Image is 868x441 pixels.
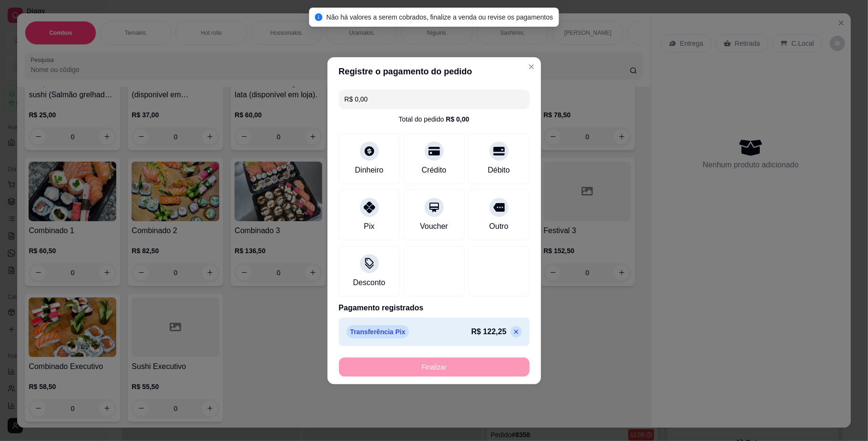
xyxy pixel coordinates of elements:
[488,164,510,176] div: Débito
[315,13,323,21] span: info-circle
[398,114,469,124] div: Total do pedido
[327,13,553,21] span: Não há valores a serem cobrados, finalize a venda ou revise os pagamentos
[471,326,507,338] p: R$ 122,25
[364,221,374,232] div: Pix
[327,57,541,86] header: Registre o pagamento do pedido
[524,59,539,74] button: Close
[339,302,530,314] p: Pagamento registrados
[422,164,447,176] div: Crédito
[420,221,448,232] div: Voucher
[353,277,386,288] div: Desconto
[347,325,409,338] p: Transferência Pix
[489,221,508,232] div: Outro
[446,114,469,124] div: R$ 0,00
[345,90,524,109] input: Ex.: hambúrguer de cordeiro
[355,164,384,176] div: Dinheiro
